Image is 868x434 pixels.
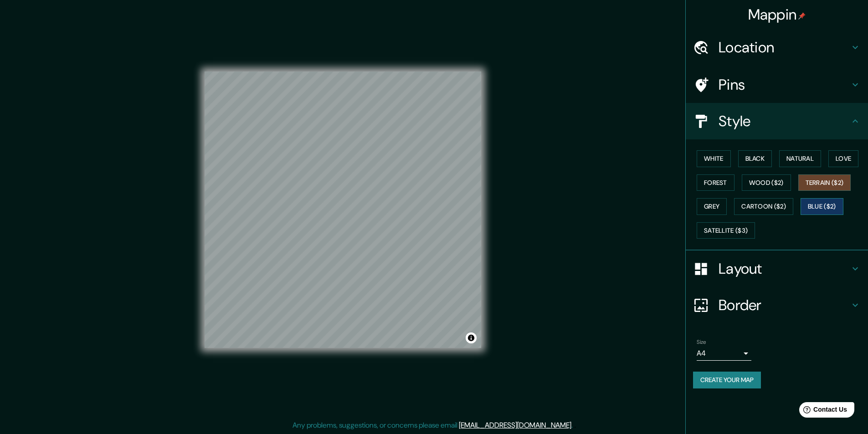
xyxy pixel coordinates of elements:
div: Pins [686,66,868,103]
button: Toggle attribution [466,332,477,343]
div: . [574,420,576,431]
h4: Style [719,112,850,130]
h4: Pins [719,76,850,94]
div: Location [686,29,868,66]
button: Blue ($2) [801,198,843,215]
button: Grey [697,198,727,215]
iframe: Help widget launcher [787,398,858,424]
button: White [697,150,731,167]
div: Border [686,287,868,323]
button: Satellite ($3) [697,222,755,239]
button: Terrain ($2) [798,174,851,191]
h4: Border [719,296,850,314]
button: Create your map [693,372,761,388]
div: A4 [697,346,751,361]
a: [EMAIL_ADDRESS][DOMAIN_NAME] [459,420,571,430]
img: pin-icon.png [798,12,806,20]
div: Layout [686,250,868,287]
h4: Mappin [748,5,806,24]
div: Style [686,103,868,139]
button: Forest [697,174,734,191]
label: Size [697,338,706,346]
h4: Layout [719,260,850,278]
div: . [573,420,574,431]
canvas: Map [205,71,481,348]
button: Love [828,150,858,167]
button: Black [738,150,772,167]
button: Cartoon ($2) [734,198,793,215]
button: Natural [779,150,821,167]
p: Any problems, suggestions, or concerns please email . [293,420,573,431]
h4: Location [719,38,850,56]
button: Wood ($2) [742,174,791,191]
